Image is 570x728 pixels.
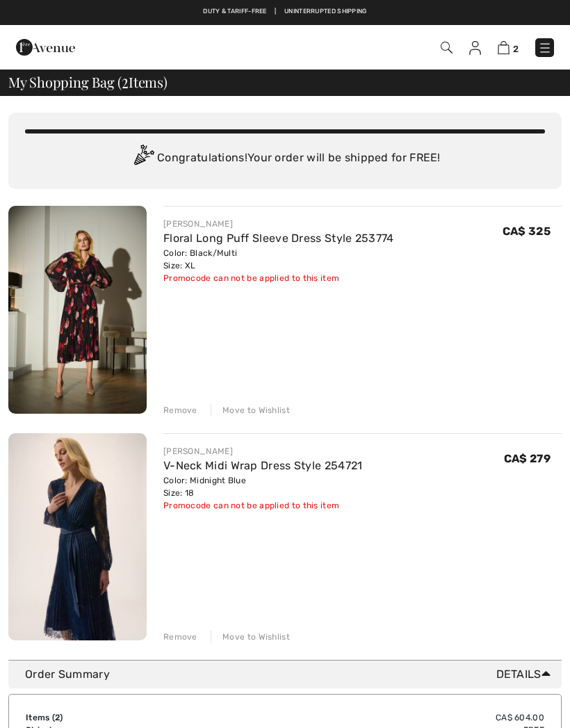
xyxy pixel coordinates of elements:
div: Promocode can not be applied to this item [163,499,363,512]
img: My Info [469,41,481,55]
div: Color: Black/Multi Size: XL [163,247,394,272]
span: 2 [513,44,519,54]
a: Floral Long Puff Sleeve Dress Style 253774 [163,232,394,245]
a: 2 [498,39,519,56]
a: V-Neck Midi Wrap Dress Style 254721 [163,459,363,472]
div: Order Summary [25,666,556,683]
span: My Shopping Bag ( Items) [8,75,168,89]
td: CA$ 604.00 [211,711,544,724]
div: [PERSON_NAME] [163,218,394,230]
div: Remove [163,404,197,416]
div: Congratulations! Your order will be shipped for FREE! [25,145,545,172]
img: Floral Long Puff Sleeve Dress Style 253774 [8,206,147,414]
div: [PERSON_NAME] [163,445,363,458]
td: Items ( ) [26,711,211,724]
span: 2 [122,72,129,90]
div: Color: Midnight Blue Size: 18 [163,474,363,499]
div: Remove [163,631,197,643]
img: V-Neck Midi Wrap Dress Style 254721 [8,433,147,640]
span: CA$ 279 [504,452,551,465]
span: Details [496,666,556,683]
div: Promocode can not be applied to this item [163,272,394,284]
div: Move to Wishlist [211,631,290,643]
span: CA$ 325 [503,225,551,238]
img: Menu [538,41,552,55]
img: Congratulation2.svg [129,145,157,172]
span: 2 [55,713,60,722]
div: Move to Wishlist [211,404,290,416]
img: 1ère Avenue [16,33,75,61]
img: Search [441,42,453,54]
a: 1ère Avenue [16,40,75,53]
img: Shopping Bag [498,41,510,54]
